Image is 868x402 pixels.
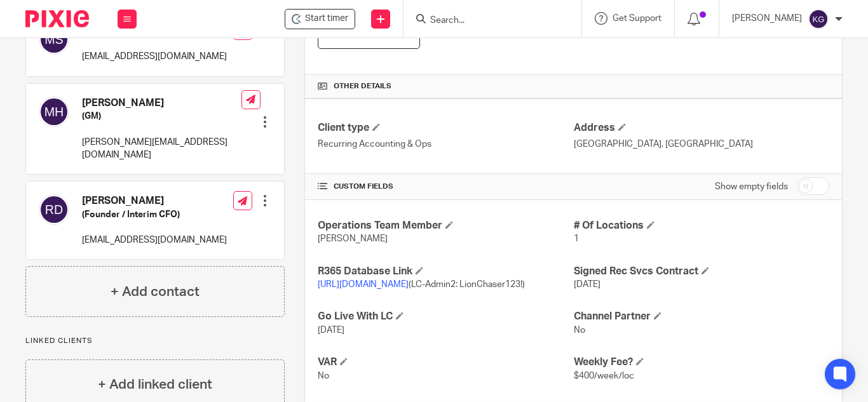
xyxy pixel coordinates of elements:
h4: Signed Rec Svcs Contract [574,265,829,278]
h4: + Add linked client [98,375,212,394]
label: Show empty fields [715,180,788,193]
h4: VAR [318,356,573,369]
span: [DATE] [574,280,600,289]
h5: (Founder / Interim CFO) [82,208,227,221]
img: Pixie [25,10,89,27]
h4: Client type [318,121,573,135]
img: svg%3E [808,9,829,29]
h4: Operations Team Member [318,219,573,232]
h4: Weekly Fee? [574,356,829,369]
p: [EMAIL_ADDRESS][DOMAIN_NAME] [82,234,227,246]
span: Get Support [613,14,661,23]
p: [GEOGRAPHIC_DATA], [GEOGRAPHIC_DATA] [574,138,829,151]
span: No [318,372,329,380]
h4: [PERSON_NAME] [82,97,241,110]
h4: CUSTOM FIELDS [318,182,573,192]
h5: (GM) [82,110,241,123]
input: Search [429,15,543,27]
img: svg%3E [39,194,69,225]
span: Other details [334,81,391,91]
span: [DATE] [318,326,344,335]
h4: Channel Partner [574,310,829,323]
span: [PERSON_NAME] [318,234,388,243]
div: At Fault Dallas [285,9,355,29]
h4: + Add contact [111,282,200,302]
span: Start timer [305,12,348,25]
p: [EMAIL_ADDRESS][DOMAIN_NAME] [82,50,227,63]
p: [PERSON_NAME] [732,12,802,25]
h4: [PERSON_NAME] [82,194,227,208]
h4: R365 Database Link [318,265,573,278]
p: [PERSON_NAME][EMAIL_ADDRESS][DOMAIN_NAME] [82,136,241,162]
span: (LC-Admin2: LionChaser123!) [318,280,525,289]
img: svg%3E [39,24,69,55]
h4: # Of Locations [574,219,829,232]
img: svg%3E [39,97,69,127]
p: Recurring Accounting & Ops [318,138,573,151]
span: 1 [574,234,579,243]
h4: Address [574,121,829,135]
p: Linked clients [25,336,285,346]
span: $400/week/loc [574,372,634,380]
span: No [574,326,585,335]
h4: Go Live With LC [318,310,573,323]
a: [URL][DOMAIN_NAME] [318,280,409,289]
